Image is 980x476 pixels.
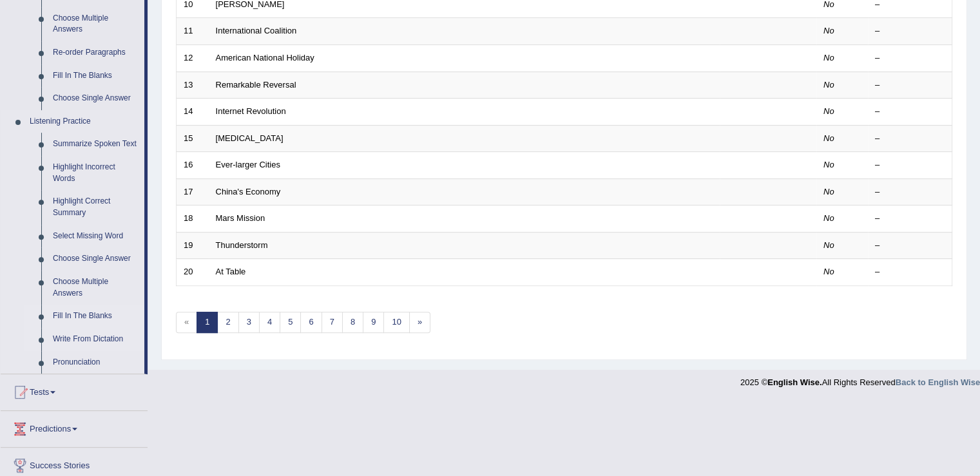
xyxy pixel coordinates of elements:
[177,44,209,71] td: 12
[322,312,343,333] a: 7
[47,7,144,41] a: Choose Multiple Answers
[342,312,363,333] a: 8
[47,225,144,248] a: Select Missing Word
[740,370,980,388] div: 2025 © All Rights Reserved
[823,133,834,143] em: No
[823,80,834,90] em: No
[216,53,314,62] a: American National Holiday
[216,26,297,35] a: International Coalition
[875,159,945,171] div: –
[47,271,144,305] a: Choose Multiple Answers
[259,312,280,333] a: 4
[24,110,144,133] a: Listening Practice
[47,190,144,224] a: Highlight Correct Summary
[823,187,834,196] em: No
[875,240,945,252] div: –
[823,53,834,62] em: No
[875,25,945,37] div: –
[177,71,209,99] td: 13
[823,213,834,223] em: No
[216,213,265,223] a: Mars Mission
[875,133,945,145] div: –
[383,312,409,333] a: 10
[875,186,945,198] div: –
[47,64,144,88] a: Fill In The Blanks
[823,106,834,116] em: No
[300,312,322,333] a: 6
[47,156,144,190] a: Highlight Incorrect Words
[177,205,209,233] td: 18
[47,41,144,64] a: Re-order Paragraphs
[875,266,945,278] div: –
[47,87,144,110] a: Choose Single Answer
[217,312,238,333] a: 2
[47,351,144,374] a: Pronunciation
[216,160,280,169] a: Ever-larger Cities
[363,312,384,333] a: 9
[47,133,144,156] a: Summarize Spoken Text
[896,377,980,387] a: Back to English Wise
[216,187,281,196] a: China's Economy
[823,26,834,35] em: No
[177,99,209,126] td: 14
[875,213,945,225] div: –
[216,80,296,90] a: Remarkable Reversal
[216,240,268,250] a: Thunderstorm
[823,240,834,250] em: No
[177,232,209,259] td: 19
[1,374,148,406] a: Tests
[767,377,821,387] strong: English Wise.
[216,267,246,276] a: At Table
[238,312,260,333] a: 3
[177,125,209,152] td: 15
[280,312,301,333] a: 5
[823,160,834,169] em: No
[177,259,209,286] td: 20
[409,312,430,333] a: »
[875,79,945,91] div: –
[875,106,945,118] div: –
[177,18,209,45] td: 11
[823,267,834,276] em: No
[875,52,945,64] div: –
[177,152,209,179] td: 16
[176,312,197,333] span: «
[216,106,286,116] a: Internet Revolution
[177,178,209,205] td: 17
[216,133,283,143] a: [MEDICAL_DATA]
[47,247,144,271] a: Choose Single Answer
[1,411,148,443] a: Predictions
[47,305,144,328] a: Fill In The Blanks
[197,312,218,333] a: 1
[47,328,144,351] a: Write From Dictation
